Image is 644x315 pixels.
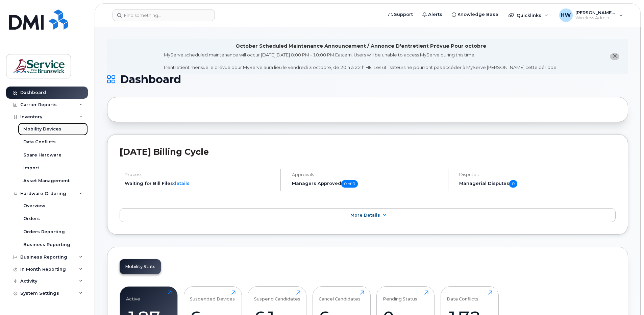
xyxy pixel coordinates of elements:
[509,180,517,188] span: 0
[125,172,275,177] h4: Process
[120,74,181,84] span: Dashboard
[236,43,486,50] div: October Scheduled Maintenance Announcement / Annonce D'entretient Prévue Pour octobre
[610,53,619,60] button: close notification
[350,213,380,218] span: More Details
[459,180,616,188] h5: Managerial Disputes
[120,147,616,157] h2: [DATE] Billing Cycle
[164,52,558,71] div: MyServe scheduled maintenance will occur [DATE][DATE] 8:00 PM - 10:00 PM Eastern. Users will be u...
[126,290,140,301] div: Active
[319,290,361,301] div: Cancel Candidates
[125,180,275,187] li: Waiting for Bill Files
[173,180,190,186] a: details
[292,180,442,188] h5: Managers Approved
[254,290,300,301] div: Suspend Candidates
[190,290,235,301] div: Suspended Devices
[341,180,358,188] span: 0 of 0
[459,172,616,177] h4: Disputes
[383,290,417,301] div: Pending Status
[447,290,478,301] div: Data Conflicts
[292,172,442,177] h4: Approvals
